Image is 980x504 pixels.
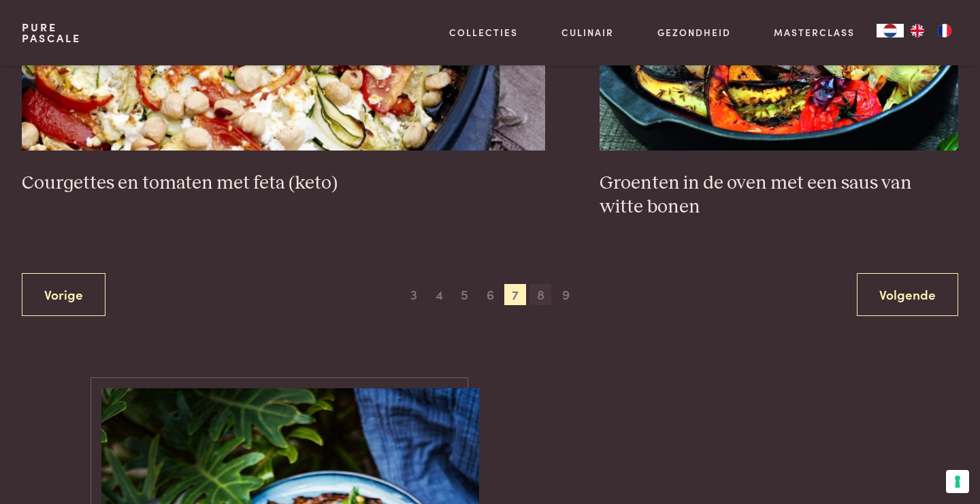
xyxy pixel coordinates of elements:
[479,284,501,306] span: 6
[877,24,904,37] a: NL
[657,25,731,40] a: Gezondheid
[877,24,958,37] aside: Language selected: Nederlands
[504,284,526,306] span: 7
[404,284,425,306] span: 3
[529,284,551,306] span: 8
[429,284,451,306] span: 4
[946,470,969,493] button: Uw voorkeuren voor toestemming voor trackingtechnologieën
[931,24,958,37] a: FR
[449,25,518,40] a: Collecties
[22,172,546,195] h3: Courgettes en tomaten met feta (keto)
[600,172,958,219] h3: Groenten in de oven met een saus van witte bonen
[904,24,958,37] ul: Language list
[454,284,476,306] span: 5
[877,24,904,37] div: Language
[22,273,105,316] a: Vorige
[555,284,577,306] span: 9
[857,273,958,316] a: Volgende
[22,22,81,44] a: PurePascale
[561,25,614,40] a: Culinair
[774,25,855,40] a: Masterclass
[904,24,931,37] a: EN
